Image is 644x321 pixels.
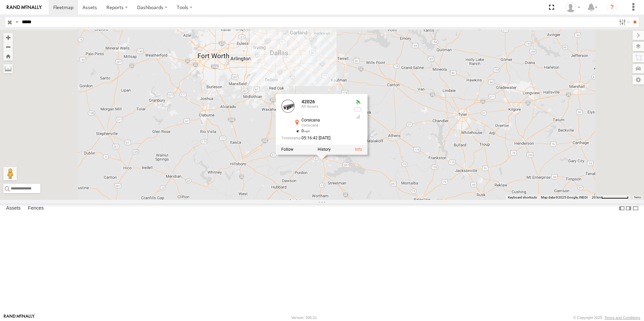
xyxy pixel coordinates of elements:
[281,147,293,152] label: Realtime tracking of Asset
[634,196,641,199] a: Terms
[281,100,295,113] a: View Asset Details
[573,316,640,320] div: © Copyright 2025 -
[3,51,13,61] button: Zoom Home
[354,107,362,112] div: No battery health information received from this device.
[14,17,20,27] label: Search Query
[3,204,24,213] label: Assets
[301,118,349,123] div: Corsicana
[3,33,13,42] button: Zoom in
[25,204,47,213] label: Fences
[301,105,349,109] div: All Assets
[633,75,644,84] label: Map Settings
[625,204,632,213] label: Dock Summary Table to the Right
[3,167,17,180] button: Drag Pegman onto the map to open Street View
[632,204,639,213] label: Hide Summary Table
[7,5,42,10] img: rand-logo.svg
[616,17,631,27] label: Search Filter Options
[618,204,625,213] label: Dock Summary Table to the Left
[301,129,310,133] span: 0
[3,64,13,73] label: Measure
[318,147,331,152] label: View Asset History
[281,136,349,140] div: Date/time of location update
[4,314,35,321] a: Visit our Website
[541,195,588,199] span: Map data ©2025 Google, INEGI
[301,123,349,128] div: Corsicana
[354,100,362,105] div: Valid GPS Fix
[301,99,315,105] a: 42026
[605,316,640,320] a: Terms and Conditions
[291,316,317,320] div: Version: 305.01
[355,147,362,152] a: View Asset Details
[563,2,583,12] div: Caseta Laredo TX
[3,42,13,51] button: Zoom out
[592,195,601,199] span: 20 km
[508,195,537,200] button: Keyboard shortcuts
[590,195,631,200] button: Map Scale: 20 km per 77 pixels
[354,114,362,119] div: Last Event GSM Signal Strength
[607,2,617,13] i: ?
